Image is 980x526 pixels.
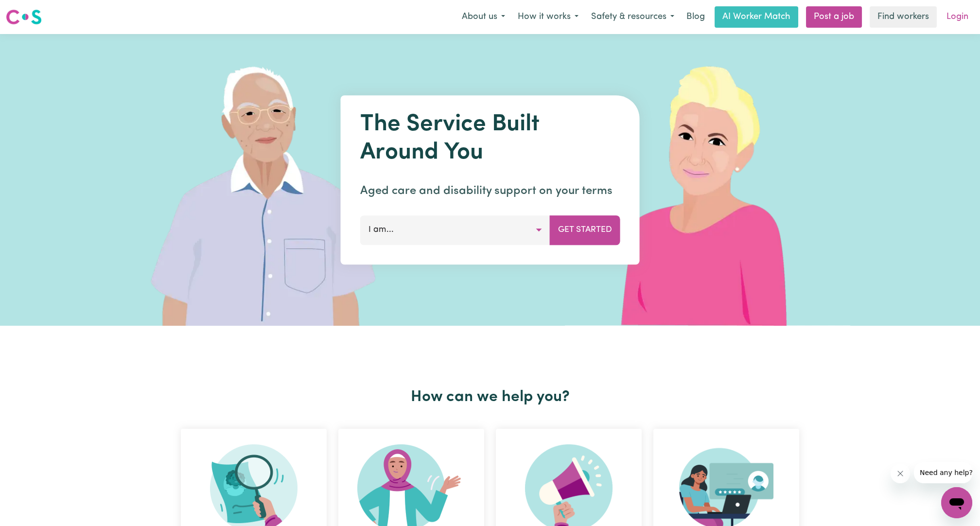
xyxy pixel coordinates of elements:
[870,6,937,28] a: Find workers
[891,464,910,483] iframe: Close message
[360,215,550,245] button: I am...
[175,388,805,406] h2: How can we help you?
[455,7,511,27] button: About us
[585,7,681,27] button: Safety & resources
[806,6,862,28] a: Post a job
[715,6,798,28] a: AI Worker Match
[941,6,974,28] a: Login
[681,6,711,28] a: Blog
[550,215,620,245] button: Get Started
[6,6,42,28] a: Careseekers logo
[6,8,42,26] img: Careseekers logo
[360,111,620,167] h1: The Service Built Around You
[360,182,620,200] p: Aged care and disability support on your terms
[6,7,59,15] span: Need any help?
[941,487,972,518] iframe: Button to launch messaging window
[914,462,972,483] iframe: Message from company
[511,7,585,27] button: How it works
